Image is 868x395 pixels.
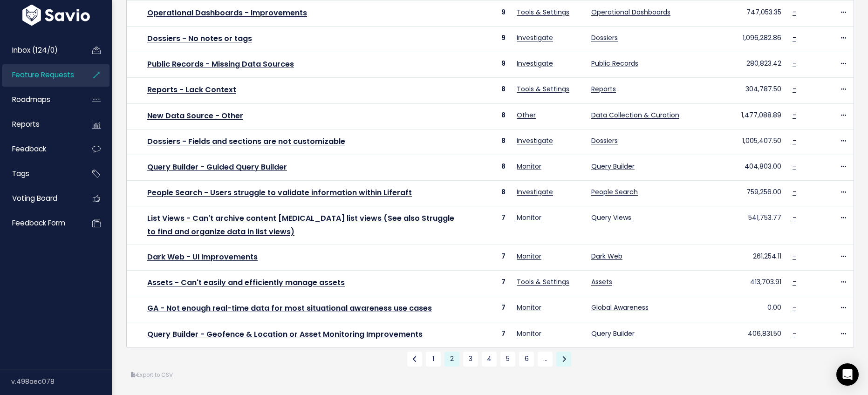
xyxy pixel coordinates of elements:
a: Monitor [517,162,541,171]
a: Reports [591,84,616,94]
a: List Views - Can't archive content [MEDICAL_DATA] list views (See also Struggle to find and organ... [147,213,454,237]
a: Assets - Can't easily and efficiently manage assets [147,277,345,288]
a: Query Builder - Guided Query Builder [147,162,287,172]
a: Operational Dashboards - Improvements [147,7,307,18]
a: Reports [2,114,77,135]
a: Public Records - Missing Data Sources [147,59,294,69]
td: 8 [460,129,511,155]
td: 406,831.50 [697,322,787,347]
a: Tools & Settings [517,7,569,17]
a: Dark Web - UI Improvements [147,252,258,262]
td: 8 [460,181,511,206]
a: Dossiers - No notes or tags [147,33,252,44]
a: - [793,84,796,94]
a: Operational Dashboards [591,7,670,17]
div: Open Intercom Messenger [836,363,859,386]
span: Reports [12,119,40,129]
a: New Data Source - Other [147,110,243,121]
a: Monitor [517,213,541,222]
td: 541,753.77 [697,206,787,245]
a: Global Awareness [591,303,649,312]
a: 6 [519,352,534,367]
td: 9 [460,0,511,26]
a: Public Records [591,59,638,68]
a: - [793,136,796,145]
a: Dark Web [591,252,622,261]
span: Tags [12,169,29,178]
td: 8 [460,155,511,180]
a: Feedback form [2,212,77,234]
a: People Search - Users struggle to validate information within Liferaft [147,187,412,198]
a: Query Builder - Geofence & Location or Asset Monitoring Improvements [147,329,423,340]
td: 304,787.50 [697,78,787,103]
td: 8 [460,103,511,129]
a: Investigate [517,136,553,145]
span: Feedback [12,144,46,154]
span: Inbox (124/0) [12,45,58,55]
td: 404,803.00 [697,155,787,180]
a: Tools & Settings [517,277,569,286]
a: - [793,110,796,120]
td: 280,823.42 [697,52,787,78]
a: Dossiers - Fields and sections are not customizable [147,136,345,147]
a: Export to CSV [131,371,173,379]
a: - [793,162,796,171]
td: 7 [460,322,511,347]
td: 0.00 [697,296,787,322]
a: Roadmaps [2,89,77,110]
a: - [793,33,796,42]
td: 747,053.35 [697,0,787,26]
a: Investigate [517,33,553,42]
a: Tools & Settings [517,84,569,94]
a: Monitor [517,303,541,312]
a: - [793,187,796,197]
a: Tags [2,163,77,184]
a: People Search [591,187,638,197]
a: Feedback [2,138,77,160]
a: Investigate [517,59,553,68]
a: 4 [482,352,497,367]
a: 3 [463,352,478,367]
td: 1,477,088.89 [697,103,787,129]
span: Roadmaps [12,95,50,104]
a: Voting Board [2,188,77,209]
a: Data Collection & Curation [591,110,679,120]
td: 8 [460,78,511,103]
a: Inbox (124/0) [2,40,77,61]
a: Assets [591,277,612,286]
a: Reports - Lack Context [147,84,236,95]
td: 261,254.11 [697,245,787,270]
a: … [538,352,553,367]
a: Query Builder [591,162,635,171]
td: 1,096,282.86 [697,27,787,52]
a: Query Builder [591,329,635,338]
a: GA - Not enough real-time data for most situational awareness use cases [147,303,432,313]
a: - [793,252,796,261]
span: 2 [444,352,459,367]
img: logo-white.9d6f32f41409.svg [20,5,92,26]
a: Query Views [591,213,631,222]
a: Feature Requests [2,64,77,86]
div: v.498aec078 [11,369,112,394]
a: 1 [426,352,441,367]
td: 7 [460,271,511,296]
td: 759,256.00 [697,181,787,206]
span: Feature Requests [12,70,74,80]
td: 9 [460,27,511,52]
a: Dossiers [591,136,618,145]
a: - [793,7,796,17]
td: 413,703.91 [697,271,787,296]
td: 7 [460,245,511,270]
td: 9 [460,52,511,78]
td: 1,005,407.50 [697,129,787,155]
span: Voting Board [12,193,57,203]
a: Monitor [517,329,541,338]
a: - [793,277,796,286]
a: - [793,303,796,312]
a: Dossiers [591,33,618,42]
td: 7 [460,296,511,322]
a: - [793,59,796,68]
a: Other [517,110,536,120]
td: 7 [460,206,511,245]
a: Monitor [517,252,541,261]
